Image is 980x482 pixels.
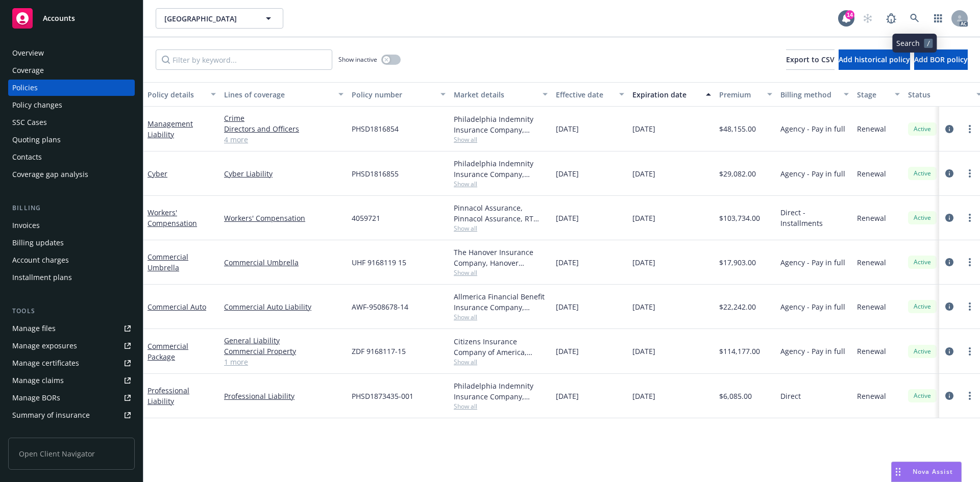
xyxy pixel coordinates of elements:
a: Contacts [8,149,135,165]
span: PHSD1816855 [352,168,399,179]
a: Accounts [8,4,135,33]
span: Renewal [857,213,886,223]
span: $17,903.00 [719,257,756,268]
a: more [964,256,976,268]
div: Allmerica Financial Benefit Insurance Company, Hanover Insurance Group [454,291,548,313]
a: circleInformation [943,167,955,180]
div: Installment plans [12,269,72,286]
span: Renewal [857,257,886,268]
span: [DATE] [632,346,655,357]
span: $22,242.00 [719,301,756,312]
button: Policy details [143,82,220,107]
span: Active [912,302,933,311]
span: $48,155.00 [719,123,756,134]
a: Quoting plans [8,132,135,148]
span: [DATE] [556,123,579,134]
div: Policy details [148,89,205,100]
span: Agency - Pay in full [780,123,845,134]
a: Installment plans [8,269,135,286]
div: Manage exposures [12,338,77,354]
div: Effective date [556,89,613,100]
button: Export to CSV [786,49,835,70]
div: Manage certificates [12,355,79,371]
a: 1 more [224,357,344,367]
div: Billing updates [12,235,64,251]
a: Search [904,8,925,29]
a: circleInformation [943,345,955,358]
button: Add BOR policy [914,49,968,70]
a: Summary of insurance [8,407,135,423]
a: Professional Liability [224,391,344,401]
div: Contacts [12,149,42,165]
div: Tools [8,306,135,316]
a: Directors and Officers [224,123,344,134]
span: Show all [454,180,548,188]
span: [DATE] [632,391,655,401]
a: circleInformation [943,300,955,313]
div: Manage claims [12,372,64,389]
div: SSC Cases [12,114,47,131]
a: circleInformation [943,390,955,402]
span: Renewal [857,123,886,134]
a: more [964,123,976,135]
span: Show inactive [338,55,377,64]
a: circleInformation [943,256,955,268]
a: Switch app [928,8,948,29]
a: Professional Liability [148,386,189,406]
div: Pinnacol Assurance, Pinnacol Assurance, RT Specialty Insurance Services, LLC (RSG Specialty, LLC) [454,202,548,224]
span: [DATE] [632,168,655,179]
span: Direct - Installments [780,207,849,229]
span: [DATE] [556,213,579,223]
a: Commercial Property [224,346,344,357]
span: Agency - Pay in full [780,346,845,357]
button: Expiration date [628,82,715,107]
span: Active [912,391,933,400]
span: Show all [454,135,548,144]
button: Nova Assist [891,462,962,482]
span: ZDF 9168117-15 [352,346,406,357]
a: more [964,167,976,180]
div: Quoting plans [12,132,61,148]
a: Workers' Compensation [224,213,344,223]
a: SSC Cases [8,114,135,131]
div: Policies [12,80,38,96]
div: Billing [8,203,135,213]
button: Stage [853,82,904,107]
div: Citizens Insurance Company of America, Hanover Insurance Group [454,336,548,358]
span: Agency - Pay in full [780,257,845,268]
button: Premium [715,82,776,107]
a: circleInformation [943,123,955,135]
span: Open Client Navigator [8,438,135,470]
div: Coverage [12,62,44,79]
a: more [964,390,976,402]
div: Expiration date [632,89,700,100]
a: Policies [8,80,135,96]
span: Export to CSV [786,55,835,64]
a: more [964,212,976,224]
span: $114,177.00 [719,346,760,357]
span: Renewal [857,346,886,357]
span: Active [912,347,933,356]
div: Summary of insurance [12,407,90,423]
a: more [964,300,976,313]
span: [DATE] [556,168,579,179]
a: Commercial Auto Liability [224,301,344,312]
div: Stage [857,89,889,100]
div: Lines of coverage [224,89,332,100]
a: Workers' Compensation [148,208,197,228]
a: Manage BORs [8,390,135,406]
span: [DATE] [632,301,655,312]
span: 4059721 [352,213,380,223]
button: [GEOGRAPHIC_DATA] [156,8,283,29]
a: Invoices [8,217,135,234]
div: Philadelphia Indemnity Insurance Company, [GEOGRAPHIC_DATA] Insurance Companies [454,114,548,135]
span: Accounts [43,14,75,22]
span: Renewal [857,391,886,401]
a: Overview [8,45,135,61]
a: Account charges [8,252,135,268]
span: Active [912,213,933,222]
a: Manage exposures [8,338,135,354]
div: Coverage gap analysis [12,166,88,183]
span: UHF 9168119 15 [352,257,406,268]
